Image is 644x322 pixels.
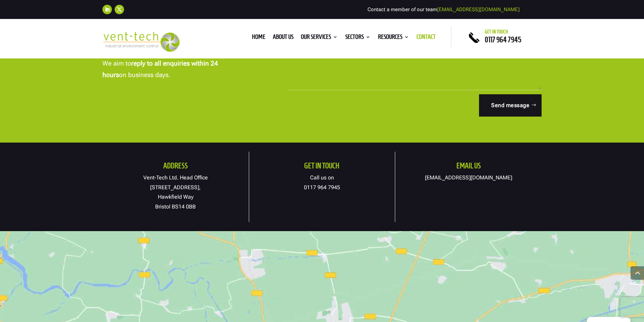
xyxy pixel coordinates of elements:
[252,34,265,42] a: Home
[485,35,521,44] a: 0117 964 7945
[273,34,293,42] a: About us
[416,34,436,42] a: Contact
[395,162,542,173] h2: Email us
[102,32,180,52] img: 2023-09-27T08_35_16.549ZVENT-TECH---Clear-background
[485,29,508,34] span: Get in touch
[425,174,512,181] a: [EMAIL_ADDRESS][DOMAIN_NAME]
[102,173,249,212] p: Vent-Tech Ltd. Head Office [STREET_ADDRESS], Hawkfield Way Bristol BS14 0BB
[102,59,218,79] strong: reply to all enquiries within 24 hours
[102,59,131,67] span: We aim to
[119,71,170,79] span: on business days.
[479,94,542,117] button: Send message
[378,34,409,42] a: Resources
[115,5,124,14] a: Follow on X
[345,34,371,42] a: Sectors
[437,6,520,13] a: [EMAIL_ADDRESS][DOMAIN_NAME]
[249,162,395,173] h2: Get in touch
[304,184,340,191] a: 0117 964 7945
[249,173,395,193] p: Call us on
[102,162,249,173] h2: Address
[367,6,520,13] span: Contact a member of our team
[102,5,112,14] a: Follow on LinkedIn
[301,34,338,42] a: Our Services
